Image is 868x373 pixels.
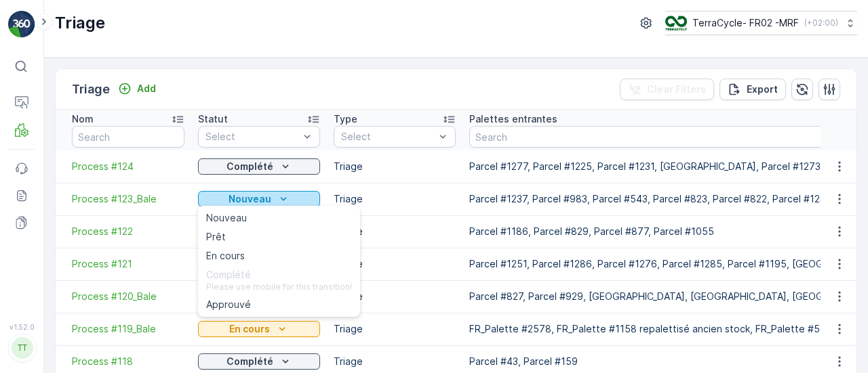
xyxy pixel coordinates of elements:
a: Process #123_Bale [72,192,184,206]
button: En cours [198,321,320,337]
a: Process #118 [72,355,184,368]
p: Triage [334,160,456,173]
img: terracycle.png [665,16,687,30]
a: Process #124 [72,160,184,173]
p: Triage [55,12,105,34]
a: Process #119_Bale [72,322,184,336]
button: Add [113,81,161,97]
p: Triage [334,257,456,271]
button: TerraCycle- FR02 -MRF(+02:00) [665,11,857,35]
p: Triage [334,355,456,368]
span: Approuvé [206,298,251,311]
p: Triage [334,290,456,303]
ul: Nouveau [198,206,360,317]
p: Statut [198,112,228,126]
p: Triage [72,80,110,99]
span: Prêt [206,230,226,244]
img: logo [8,11,35,38]
p: Triage [334,192,456,206]
p: Select [205,130,299,144]
p: Export [747,83,778,96]
p: Add [137,82,156,95]
div: TT [12,337,33,359]
p: Type [334,112,357,126]
p: Complété [226,160,273,173]
p: Nouveau [229,192,271,206]
button: Nouveau [198,191,320,207]
p: Palettes entrantes [469,112,557,126]
p: Complété [226,355,273,368]
p: TerraCycle- FR02 -MRF [692,16,799,30]
p: Nom [72,112,94,126]
a: Process #122 [72,225,184,238]
button: Complété [198,158,320,175]
button: TT [8,334,35,362]
p: Triage [334,322,456,336]
button: Clear Filters [620,79,714,100]
button: Export [719,79,786,100]
a: Process #121 [72,257,184,271]
input: Search [72,126,184,148]
span: Nouveau [206,211,247,225]
p: Clear Filters [647,83,706,96]
p: En cours [229,322,270,336]
span: En cours [206,249,245,263]
p: Triage [334,225,456,238]
p: Select [341,130,435,144]
span: v 1.52.0 [8,323,35,331]
a: Process #120_Bale [72,290,184,303]
p: ( +02:00 ) [804,18,838,28]
button: Complété [198,353,320,370]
